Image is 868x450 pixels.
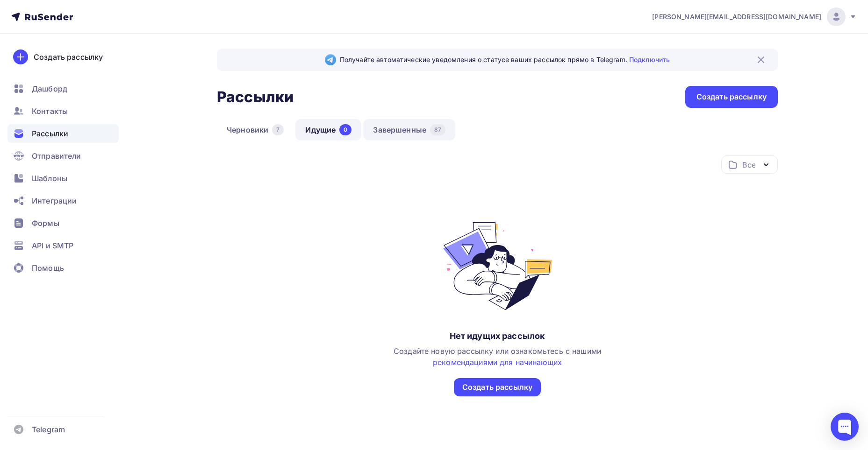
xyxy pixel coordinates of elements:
[652,7,857,26] a: [PERSON_NAME][EMAIL_ADDRESS][DOMAIN_NAME]
[32,128,68,139] span: Рассылки
[217,119,294,141] a: Черновики7
[7,102,119,120] a: Контакты
[696,91,767,102] div: Создать рассылку
[32,105,68,117] span: Контакты
[32,424,65,435] span: Telegram
[7,79,119,98] a: Дашборд
[7,147,119,165] a: Отправители
[363,119,455,141] a: Завершенные87
[32,83,67,94] span: Дашборд
[32,150,81,162] span: Отправители
[32,240,73,251] span: API и SMTP
[339,124,352,135] div: 0
[340,55,670,64] span: Получайте автоматические уведомления о статусе ваших рассылок прямо в Telegram.
[629,56,670,63] a: Подключить
[32,173,67,184] span: Шаблоны
[652,12,821,21] span: [PERSON_NAME][EMAIL_ADDRESS][DOMAIN_NAME]
[272,124,284,135] div: 7
[450,330,545,342] div: Нет идущих рассылок
[721,155,778,174] button: Все
[394,346,601,367] span: Создайте новую рассылку или ознакомьтесь с нашими
[295,119,361,141] a: Идущие0
[325,54,336,65] img: Telegram
[7,214,119,232] a: Формы
[433,358,562,367] a: рекомендациями для начинающих
[7,124,119,143] a: Рассылки
[32,218,59,229] span: Формы
[7,169,119,188] a: Шаблоны
[34,51,103,63] div: Создать рассылку
[32,195,77,206] span: Интеграции
[462,382,532,393] div: Создать рассылку
[217,88,294,106] h2: Рассылки
[32,262,64,274] span: Помощь
[742,159,755,170] div: Все
[430,124,445,135] div: 87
